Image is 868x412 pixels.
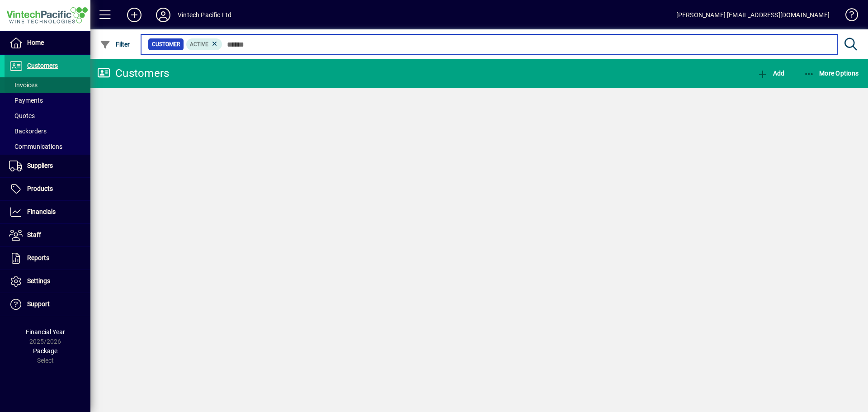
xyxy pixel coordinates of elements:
mat-chip: Activation Status: Active [186,38,222,50]
button: Add [755,65,787,81]
span: Home [27,39,44,46]
span: Package [33,347,57,355]
button: Profile [149,7,178,23]
span: Financial Year [26,328,65,336]
span: Add [757,70,784,77]
a: Staff [5,224,90,246]
a: Payments [5,93,90,108]
span: Staff [27,231,41,238]
span: Suppliers [27,162,53,169]
a: Products [5,178,90,200]
a: Quotes [5,108,90,123]
a: Invoices [5,77,90,93]
span: More Options [804,70,859,77]
div: Customers [97,66,169,81]
button: Filter [98,36,132,52]
span: Support [27,300,50,308]
a: Reports [5,247,90,270]
button: Add [120,7,149,23]
a: Backorders [5,123,90,139]
a: Support [5,293,90,316]
a: Home [5,32,90,54]
div: [PERSON_NAME] [EMAIL_ADDRESS][DOMAIN_NAME] [676,8,830,22]
button: More Options [802,65,861,81]
a: Suppliers [5,155,90,177]
span: Backorders [9,128,47,135]
span: Customer [152,40,180,49]
span: Filter [100,41,130,48]
span: Quotes [9,112,35,119]
span: Invoices [9,81,38,89]
a: Knowledge Base [839,2,857,31]
span: Communications [9,143,62,150]
span: Reports [27,254,49,261]
a: Settings [5,270,90,293]
a: Financials [5,201,90,223]
a: Communications [5,139,90,154]
span: Customers [27,62,58,69]
span: Products [27,185,53,192]
span: Financials [27,208,56,215]
span: Payments [9,97,43,104]
span: Settings [27,277,50,284]
div: Vintech Pacific Ltd [178,8,231,22]
span: Active [190,41,208,47]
